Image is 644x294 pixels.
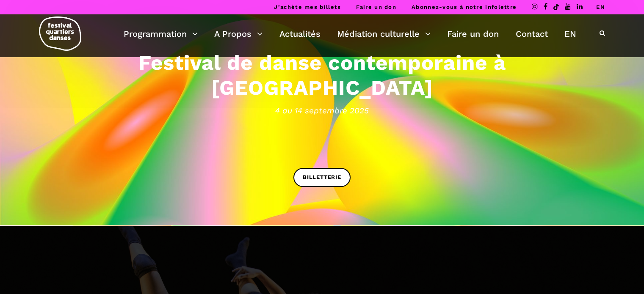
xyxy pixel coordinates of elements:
[564,27,576,41] a: EN
[274,4,341,10] a: J’achète mes billets
[596,4,605,10] a: EN
[293,168,351,187] a: BILLETTERIE
[516,27,548,41] a: Contact
[60,104,585,117] span: 4 au 14 septembre 2025
[39,16,81,51] img: logo-fqd-med
[214,27,263,41] a: A Propos
[412,4,517,10] a: Abonnez-vous à notre infolettre
[60,50,585,100] h3: Festival de danse contemporaine à [GEOGRAPHIC_DATA]
[279,27,321,41] a: Actualités
[356,4,396,10] a: Faire un don
[124,27,198,41] a: Programmation
[447,27,499,41] a: Faire un don
[337,27,431,41] a: Médiation culturelle
[303,173,341,182] span: BILLETTERIE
